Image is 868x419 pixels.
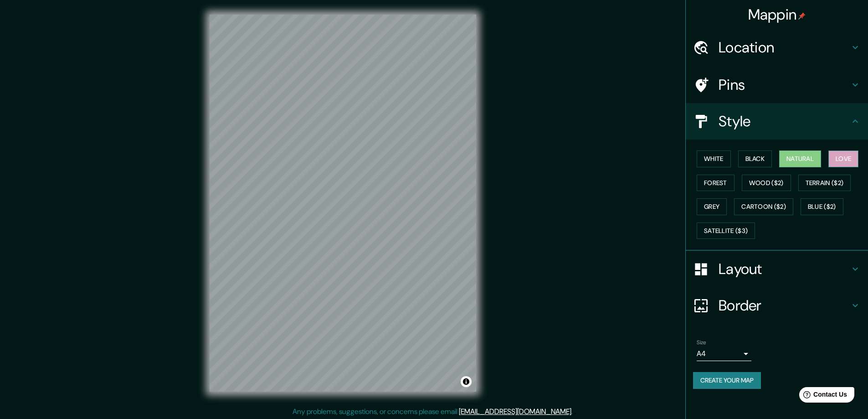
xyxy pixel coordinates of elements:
button: Forest [697,175,734,191]
div: A4 [697,347,751,361]
button: Terrain ($2) [798,175,851,191]
a: [EMAIL_ADDRESS][DOMAIN_NAME] [459,407,571,416]
h4: Mappin [748,5,806,24]
button: Black [738,150,772,167]
canvas: Map [210,15,476,392]
button: White [697,150,731,167]
p: Any problems, suggestions, or concerns please email . [293,406,573,417]
button: Cartoon ($2) [734,198,793,215]
div: . [574,406,576,417]
div: Style [686,103,868,140]
h4: Layout [719,260,850,278]
button: Satellite ($3) [697,222,755,239]
img: pin-icon.png [798,12,806,20]
div: Layout [686,251,868,287]
button: Wood ($2) [742,175,791,191]
button: Blue ($2) [801,198,843,215]
button: Grey [697,198,727,215]
button: Toggle attribution [461,376,472,387]
button: Natural [779,150,821,167]
h4: Location [719,38,850,57]
div: Border [686,287,868,324]
h4: Border [719,296,850,315]
h4: Style [719,112,850,130]
button: Love [828,150,858,167]
h4: Pins [719,76,850,94]
div: Pins [686,67,868,103]
div: . [573,406,574,417]
div: Location [686,29,868,66]
iframe: Help widget launcher [787,383,858,409]
button: Create your map [693,372,761,389]
label: Size [697,339,706,347]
